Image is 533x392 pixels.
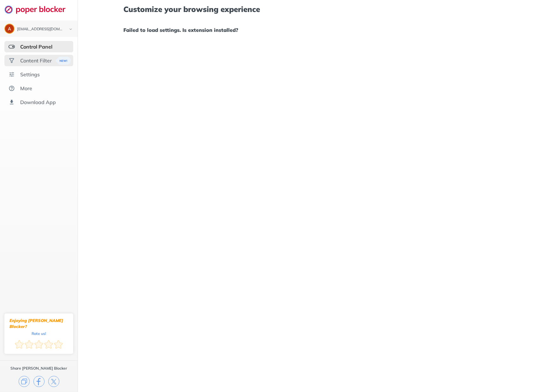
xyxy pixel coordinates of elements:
[20,44,52,50] div: Control Panel
[33,376,44,387] img: facebook.svg
[32,332,46,335] div: Rate us!
[123,5,488,13] h1: Customize your browsing experience
[17,27,64,32] div: al3xp3rry54@gmail.com
[9,318,68,330] div: Enjoying [PERSON_NAME] Blocker?
[9,71,15,78] img: settings.svg
[9,57,15,64] img: social.svg
[5,24,14,33] img: ACg8ocJcfWEQ-venk1H30s9lST-AqWtsQELkwssKrjSOTJCehr6Opw=s96-c
[19,376,30,387] img: copy.svg
[9,99,15,105] img: download-app.svg
[48,376,59,387] img: x.svg
[20,85,32,91] div: More
[67,26,74,32] img: chevron-bottom-black.svg
[9,85,15,91] img: about.svg
[9,44,15,50] img: features-selected.svg
[55,57,71,65] img: menuBanner.svg
[20,71,40,78] div: Settings
[123,26,488,34] h1: Failed to load settings. Is extension installed?
[10,366,67,371] div: Share [PERSON_NAME] Blocker
[20,57,52,64] div: Content Filter
[4,5,72,14] img: logo-webpage.svg
[20,99,56,105] div: Download App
